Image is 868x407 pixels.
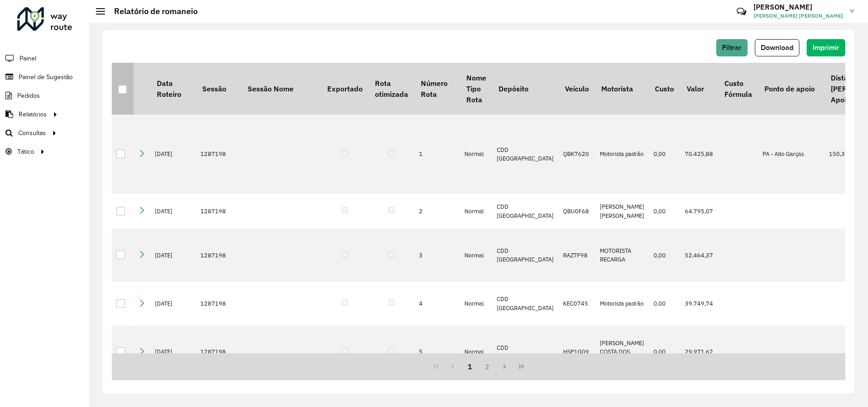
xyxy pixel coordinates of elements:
[559,63,595,115] th: Veículo
[649,281,680,326] td: 0,00
[680,326,718,378] td: 29.971,62
[196,326,241,378] td: 1287198
[196,281,241,326] td: 1287198
[761,44,793,51] span: Download
[492,326,559,378] td: CDD [GEOGRAPHIC_DATA]
[17,91,40,100] span: Pedidos
[414,229,460,281] td: 3
[461,358,479,375] button: 1
[807,39,845,56] button: Imprimir
[680,63,718,115] th: Valor
[460,194,492,229] td: Normal
[753,3,843,11] h3: [PERSON_NAME]
[492,229,559,281] td: CDD [GEOGRAPHIC_DATA]
[595,115,649,194] td: Motorista padrão
[649,115,680,194] td: 0,00
[18,128,46,138] span: Consultas
[460,63,492,115] th: Nome Tipo Rota
[649,194,680,229] td: 0,00
[150,194,196,229] td: [DATE]
[414,326,460,378] td: 5
[196,194,241,229] td: 1287198
[492,194,559,229] td: CDD [GEOGRAPHIC_DATA]
[755,39,799,56] button: Download
[496,358,513,375] button: Next Page
[649,326,680,378] td: 0,00
[595,63,649,115] th: Motorista
[196,63,241,115] th: Sessão
[732,2,751,21] a: Contato Rápido
[105,6,198,16] h2: Relatório de romaneio
[19,110,47,119] span: Relatórios
[559,326,595,378] td: HSP1G09
[414,194,460,229] td: 2
[17,147,34,156] span: Tático
[150,281,196,326] td: [DATE]
[559,194,595,229] td: QBU0F68
[460,281,492,326] td: Normal
[150,326,196,378] td: [DATE]
[716,39,748,56] button: Filtrar
[722,44,742,51] span: Filtrar
[680,229,718,281] td: 52.464,37
[150,63,196,115] th: Data Roteiro
[460,326,492,378] td: Normal
[813,44,839,51] span: Imprimir
[680,194,718,229] td: 64.795,07
[513,358,530,375] button: Last Page
[492,63,559,115] th: Depósito
[595,194,649,229] td: [PERSON_NAME] [PERSON_NAME]
[680,115,718,194] td: 70.425,88
[460,115,492,194] td: Normal
[758,63,824,115] th: Ponto de apoio
[492,281,559,326] td: CDD [GEOGRAPHIC_DATA]
[20,54,36,63] span: Painel
[595,281,649,326] td: Motorista padrão
[649,63,680,115] th: Custo
[196,115,241,194] td: 1287198
[460,229,492,281] td: Normal
[150,229,196,281] td: [DATE]
[479,358,496,375] button: 2
[559,229,595,281] td: RAZ7F98
[414,281,460,326] td: 4
[492,115,559,194] td: CDD [GEOGRAPHIC_DATA]
[150,115,196,194] td: [DATE]
[321,63,369,115] th: Exportado
[649,229,680,281] td: 0,00
[196,229,241,281] td: 1287198
[559,115,595,194] td: QBK7620
[241,63,321,115] th: Sessão Nome
[369,63,414,115] th: Rota otimizada
[559,281,595,326] td: KEC0745
[595,229,649,281] td: MOTORISTA RECARGA
[595,326,649,378] td: [PERSON_NAME] COSTA DOS [PERSON_NAME]
[753,12,843,20] span: [PERSON_NAME] [PERSON_NAME]
[680,281,718,326] td: 39.749,74
[758,115,824,194] td: PA - Alto Garças
[414,115,460,194] td: 1
[19,72,73,82] span: Painel de Sugestão
[718,63,758,115] th: Custo Fórmula
[414,63,460,115] th: Número Rota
